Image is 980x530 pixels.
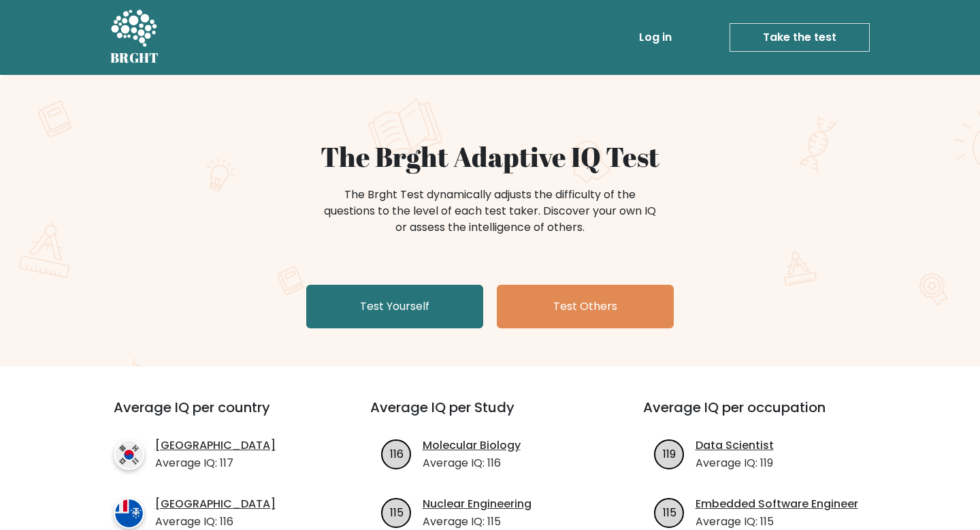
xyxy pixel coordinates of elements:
[320,187,660,236] div: The Brght Test dynamically adjusts the difficulty of the questions to the level of each test take...
[114,498,144,529] img: country
[423,496,532,512] a: Nuclear Engineering
[389,446,403,461] text: 116
[389,504,403,520] text: 115
[634,24,677,51] a: Log in
[423,455,521,471] p: Average IQ: 116
[423,437,521,454] a: Molecular Biology
[497,285,674,328] a: Test Others
[155,514,276,530] p: Average IQ: 116
[696,514,858,530] p: Average IQ: 115
[306,285,483,328] a: Test Yourself
[370,399,610,432] h3: Average IQ per Study
[155,437,276,454] a: [GEOGRAPHIC_DATA]
[730,23,870,52] a: Take the test
[158,140,822,173] h1: The Brght Adaptive IQ Test
[663,446,676,461] text: 119
[696,496,858,512] a: Embedded Software Engineer
[155,496,276,512] a: [GEOGRAPHIC_DATA]
[114,399,321,432] h3: Average IQ per country
[114,439,144,470] img: country
[155,455,276,471] p: Average IQ: 117
[662,504,676,520] text: 115
[423,514,532,530] p: Average IQ: 115
[110,5,159,69] a: BRGHT
[110,50,159,66] h5: BRGHT
[643,399,883,432] h3: Average IQ per occupation
[696,437,774,454] a: Data Scientist
[696,455,774,471] p: Average IQ: 119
